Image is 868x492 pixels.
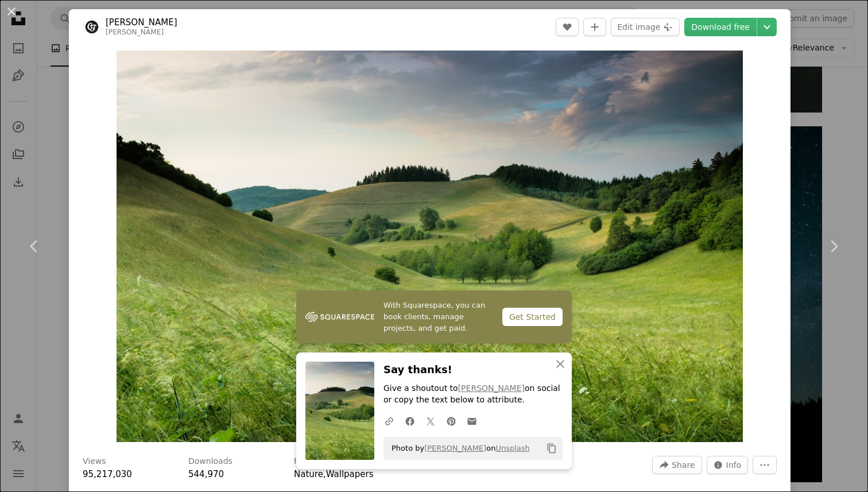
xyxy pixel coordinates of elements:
button: Zoom in on this image [117,51,743,442]
button: Edit image [611,18,680,36]
a: Share over email [462,409,482,432]
a: Nature [294,469,323,479]
button: Add to Collection [583,18,606,36]
a: Download free [684,18,757,36]
span: Info [726,456,742,474]
a: [PERSON_NAME] [106,17,177,28]
span: Photo by on [386,439,530,458]
span: , [323,469,326,479]
span: 544,970 [188,469,224,479]
a: Share on Pinterest [441,409,462,432]
button: Share this image [652,456,702,474]
img: Go to Claudio Testa's profile [83,18,101,36]
button: Copy to clipboard [542,439,561,458]
a: Wallpapers [326,469,374,479]
div: Get Started [502,308,563,326]
img: file-1747939142011-51e5cc87e3c9 [305,308,374,326]
h3: Featured in [294,456,339,467]
span: Share [672,456,695,474]
a: Unsplash [495,444,529,452]
span: 95,217,030 [83,469,132,479]
button: Like [556,18,579,36]
button: Choose download size [757,18,777,36]
h3: Say thanks! [383,362,563,378]
a: Share on Twitter [420,409,441,432]
a: [PERSON_NAME] [106,28,164,36]
a: Share on Facebook [400,409,420,432]
h3: Views [83,456,106,467]
a: With Squarespace, you can book clients, manage projects, and get paid.Get Started [296,290,572,343]
a: [PERSON_NAME] [424,444,486,452]
img: green hills with forest under cloudy sky during daytime [117,51,743,442]
p: Give a shoutout to on social or copy the text below to attribute. [383,383,563,406]
a: [PERSON_NAME] [458,383,525,393]
button: More Actions [753,456,777,474]
button: Stats about this image [707,456,749,474]
a: Next [799,191,868,301]
span: With Squarespace, you can book clients, manage projects, and get paid. [383,300,493,334]
h3: Downloads [188,456,232,467]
